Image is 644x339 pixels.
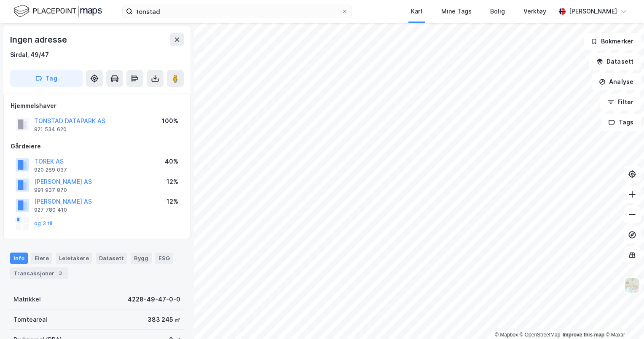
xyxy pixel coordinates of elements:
[13,315,47,325] div: Tomteareal
[569,6,617,16] div: [PERSON_NAME]
[34,187,67,194] div: 991 937 870
[601,114,641,131] button: Tags
[10,267,68,279] div: Transaksjoner
[56,269,64,277] div: 3
[10,50,49,60] div: Sirdal, 49/47
[520,332,561,338] a: OpenStreetMap
[128,294,180,304] div: 4228-49-47-0-0
[56,253,92,264] div: Leietakere
[490,6,505,16] div: Bolig
[584,33,641,50] button: Bokmerker
[13,4,102,19] img: logo.f888ab2527a4732fd821a326f86c7f29.svg
[563,332,604,338] a: Improve this map
[34,126,67,133] div: 921 534 620
[166,177,178,187] div: 12%
[34,207,67,213] div: 927 780 410
[10,253,28,264] div: Info
[155,253,173,264] div: ESG
[148,315,180,325] div: 383 245 ㎡
[162,116,178,126] div: 100%
[131,253,152,264] div: Bygg
[602,299,644,339] iframe: Chat Widget
[411,6,423,16] div: Kart
[31,253,52,264] div: Eiere
[34,167,67,173] div: 920 289 037
[495,332,518,338] a: Mapbox
[10,33,68,46] div: Ingen adresse
[11,101,183,111] div: Hjemmelshaver
[133,5,341,18] input: Søk på adresse, matrikkel, gårdeiere, leietakere eller personer
[592,73,641,90] button: Analyse
[10,70,83,87] button: Tag
[624,277,640,293] img: Z
[13,294,41,304] div: Matrikkel
[166,196,178,207] div: 12%
[96,253,127,264] div: Datasett
[11,141,183,151] div: Gårdeiere
[589,53,641,70] button: Datasett
[600,94,641,110] button: Filter
[165,156,178,167] div: 40%
[441,6,472,16] div: Mine Tags
[523,6,546,16] div: Verktøy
